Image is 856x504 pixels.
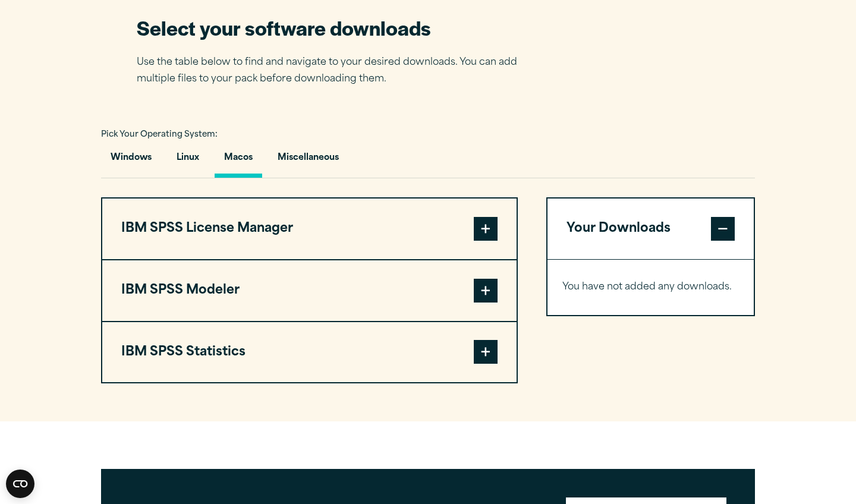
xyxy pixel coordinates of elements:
button: IBM SPSS License Manager [102,199,517,259]
button: Linux [167,144,209,178]
button: IBM SPSS Modeler [102,260,517,321]
button: Open CMP widget [6,470,34,498]
button: Macos [215,144,262,178]
button: Windows [101,144,161,178]
button: Miscellaneous [268,144,348,178]
span: Pick Your Operating System: [101,131,218,138]
h2: Select your software downloads [137,14,535,41]
button: IBM SPSS Statistics [102,322,517,383]
p: Use the table below to find and navigate to your desired downloads. You can add multiple files to... [137,54,535,89]
button: Your Downloads [547,199,754,259]
p: You have not added any downloads. [562,279,739,296]
div: Your Downloads [547,259,754,315]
